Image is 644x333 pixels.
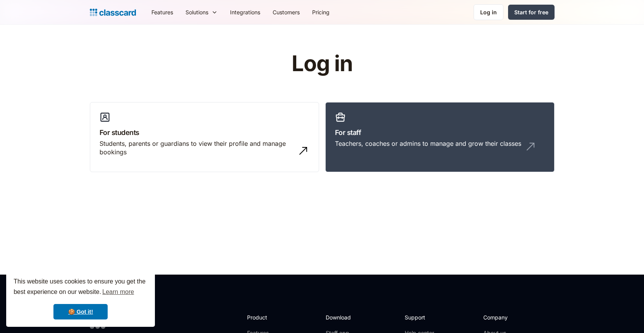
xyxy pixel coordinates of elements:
[326,313,357,321] h2: Download
[514,8,548,16] div: Start for free
[14,277,148,298] span: This website uses cookies to ensure you get the best experience on our website.
[145,3,179,21] a: Features
[335,127,545,138] h3: For staff
[101,286,135,298] a: learn more about cookies
[474,4,503,20] a: Log in
[185,8,208,16] div: Solutions
[53,304,108,319] a: dismiss cookie message
[405,313,436,321] h2: Support
[6,270,155,327] div: cookieconsent
[100,139,294,157] div: Students, parents or guardians to view their profile and manage bookings
[100,127,309,138] h3: For students
[90,7,136,18] a: home
[90,102,319,172] a: For studentsStudents, parents or guardians to view their profile and manage bookings
[306,3,336,21] a: Pricing
[199,52,445,76] h1: Log in
[266,3,306,21] a: Customers
[335,139,521,148] div: Teachers, coaches or admins to manage and grow their classes
[325,102,555,172] a: For staffTeachers, coaches or admins to manage and grow their classes
[508,5,555,20] a: Start for free
[179,3,224,21] div: Solutions
[483,313,535,321] h2: Company
[247,313,289,321] h2: Product
[224,3,266,21] a: Integrations
[480,8,497,16] div: Log in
